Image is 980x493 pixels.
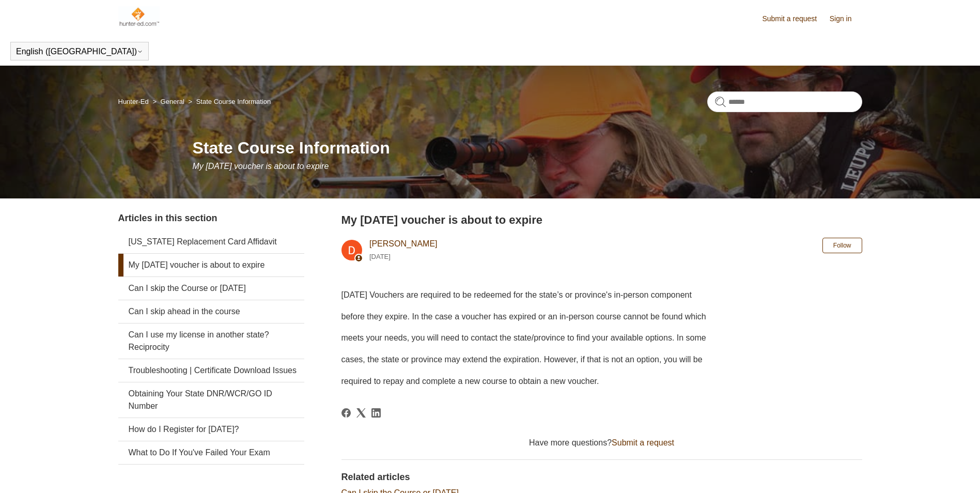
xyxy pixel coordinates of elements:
[341,408,351,418] svg: Share this page on Facebook
[118,418,304,441] a: How do I Register for [DATE]?
[341,377,599,386] span: required to repay and complete a new course to obtain a new voucher.
[341,333,706,342] span: meets your needs, you will need to contact the state/province to find your available options. In ...
[118,230,304,253] a: [US_STATE] Replacement Card Affidavit
[822,238,862,253] button: Follow Article
[16,47,143,56] button: English ([GEOGRAPHIC_DATA])
[118,441,304,464] a: What to Do If You've Failed Your Exam
[186,98,271,105] li: State Course Information
[762,13,827,24] a: Submit a request
[341,437,862,449] div: Have more questions?
[356,408,366,418] a: X Corp
[341,470,862,484] h2: Related articles
[118,323,304,359] a: Can I use my license in another state? Reciprocity
[371,408,381,418] a: LinkedIn
[341,290,692,299] span: [DATE] Vouchers are required to be redeemed for the state’s or province's in-person component
[118,359,304,382] a: Troubleshooting | Certificate Download Issues
[193,135,862,160] h1: State Course Information
[341,312,706,321] span: before they expire. In the case a voucher has expired or an in-person course cannot be found which
[371,408,381,418] svg: Share this page on LinkedIn
[341,355,703,364] span: cases, the state or province may extend the expiration. However, if that is not an option, you wi...
[196,98,271,105] a: State Course Information
[118,98,151,105] li: Hunter-Ed
[161,98,184,105] a: General
[118,98,149,105] a: Hunter-Ed
[369,239,438,248] a: [PERSON_NAME]
[118,300,304,323] a: Can I skip ahead in the course
[118,254,304,276] a: My [DATE] voucher is about to expire
[150,98,186,105] li: General
[356,408,366,418] svg: Share this page on X Corp
[341,211,862,228] h2: My Field Day voucher is about to expire
[118,6,160,27] img: Hunter-Ed Help Center home page
[341,408,351,418] a: Facebook
[118,213,217,223] span: Articles in this section
[118,382,304,418] a: Obtaining Your State DNR/WCR/GO ID Number
[193,162,329,171] span: My [DATE] voucher is about to expire
[369,253,391,260] time: 02/12/2024, 17:06
[913,458,973,485] div: Chat Support
[707,91,862,112] input: Search
[612,438,674,447] a: Submit a request
[118,277,304,300] a: Can I skip the Course or [DATE]
[830,13,862,24] a: Sign in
